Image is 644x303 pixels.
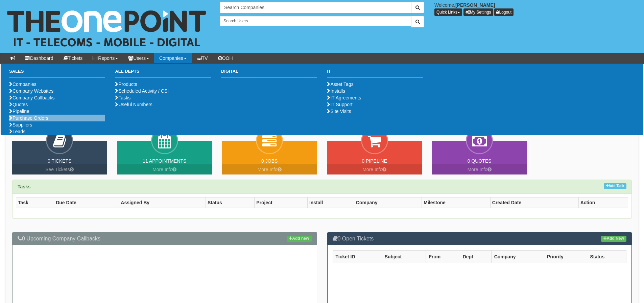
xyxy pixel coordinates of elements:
[88,53,123,63] a: Reports
[115,69,211,77] h3: All Depts
[115,102,152,107] a: Useful Numbers
[115,88,169,94] a: Scheduled Activity / CSI
[20,53,58,63] a: Dashboard
[455,2,495,8] b: [PERSON_NAME]
[9,109,29,114] a: Pipeline
[327,164,422,174] a: More Info
[16,197,54,208] th: Task
[426,251,460,263] th: From
[604,183,626,189] a: Add Task
[9,122,32,127] a: Suppliers
[494,8,514,16] a: Logout
[220,16,411,26] input: Search Users
[9,115,48,121] a: Purchase Orders
[327,95,361,100] a: IT Agreements
[261,158,278,164] a: 0 Jobs
[490,197,578,208] th: Created Date
[307,197,354,208] th: Install
[9,81,37,87] a: Companies
[432,164,527,174] a: More Info
[578,197,628,208] th: Action
[222,164,317,174] a: More Info
[327,109,351,114] a: Site Visits
[213,53,238,63] a: OOH
[54,197,119,208] th: Due Date
[422,197,491,208] th: Milestone
[18,236,312,242] h3: 0 Upcoming Company Callbacks
[382,251,426,263] th: Subject
[58,53,88,63] a: Tickets
[354,197,422,208] th: Company
[333,251,382,263] th: Ticket ID
[12,164,107,174] a: See Tickets
[18,184,31,189] strong: Tasks
[587,251,626,263] th: Status
[287,236,311,242] a: Add new
[221,69,317,77] h3: Digital
[327,69,423,77] h3: IT
[117,164,212,174] a: More Info
[9,129,25,134] a: Leads
[434,8,462,16] button: Quick Links
[115,95,130,100] a: Tasks
[119,197,206,208] th: Assigned By
[429,2,644,16] div: Welcome,
[192,53,213,63] a: TV
[9,95,55,100] a: Company Callbacks
[220,2,411,13] input: Search Companies
[48,158,72,164] a: 0 Tickets
[333,236,627,242] h3: 0 Open Tickets
[9,102,28,107] a: Quotes
[206,197,255,208] th: Status
[601,236,626,242] a: Add New
[154,53,192,63] a: Companies
[327,81,353,87] a: Asset Tags
[143,158,186,164] a: 11 Appointments
[468,158,492,164] a: 0 Quotes
[327,88,345,94] a: Installs
[463,8,493,16] a: My Settings
[255,197,308,208] th: Project
[362,158,387,164] a: 0 Pipeline
[460,251,491,263] th: Dept
[115,81,137,87] a: Products
[544,251,587,263] th: Priority
[123,53,154,63] a: Users
[327,102,352,107] a: IT Support
[9,88,53,94] a: Company Websites
[491,251,544,263] th: Company
[9,69,105,77] h3: Sales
